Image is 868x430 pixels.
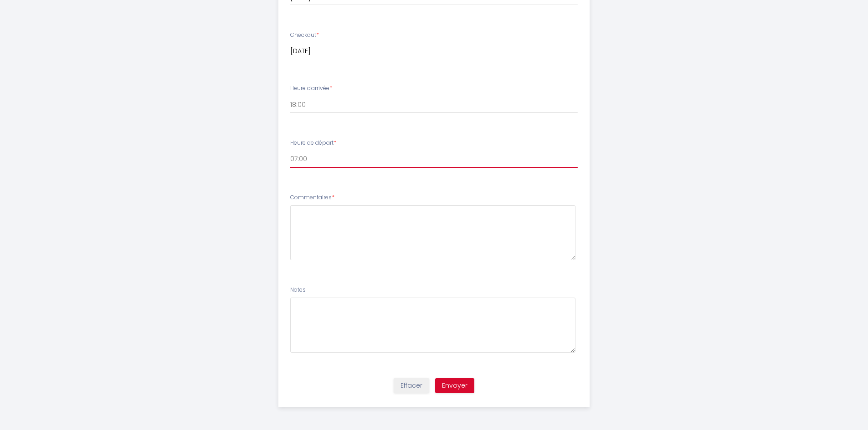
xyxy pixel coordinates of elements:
[435,378,474,394] button: Envoyer
[290,139,336,147] label: Heure de départ
[290,84,332,93] label: Heure d'arrivée
[394,378,429,394] button: Effacer
[290,31,319,40] label: Checkout
[290,286,306,294] label: Notes
[290,193,334,202] label: Commentaires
